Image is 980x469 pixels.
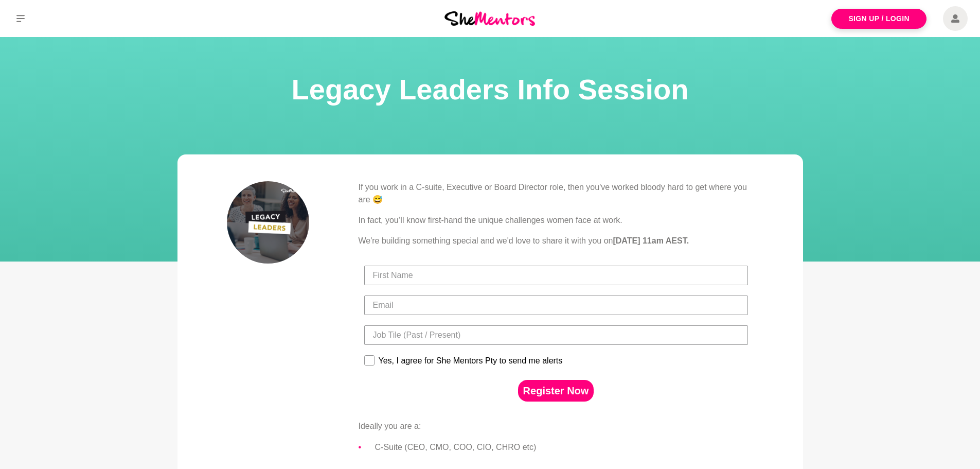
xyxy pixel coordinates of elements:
li: C-Suite (CEO, CMO, COO, CIO, CHRO etc) [375,441,754,454]
button: Register Now [518,380,594,402]
p: If you work in a C-suite, Executive or Board Director role, then you've worked bloody hard to get... [359,181,754,206]
p: We're building something special and we'd love to share it with you on [359,235,754,247]
strong: [DATE] 11am AEST. [613,236,689,245]
input: Email [364,296,748,315]
a: Sign Up / Login [831,9,926,29]
div: Yes, I agree for She Mentors Pty to send me alerts [379,356,563,366]
p: In fact, you’ll know first-hand the unique challenges women face at work. [359,214,754,227]
p: Ideally you are a: [359,420,754,432]
img: She Mentors Logo [444,11,535,25]
input: First Name [364,266,748,285]
input: Job Tile (Past / Present) [364,325,748,345]
h1: Legacy Leaders Info Session [12,70,968,109]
